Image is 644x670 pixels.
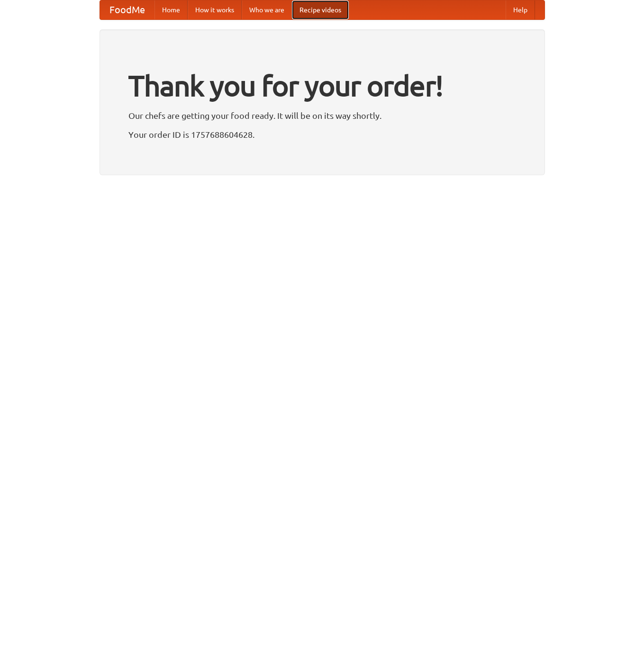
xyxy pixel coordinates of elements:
[100,0,154,19] a: FoodMe
[154,0,188,19] a: Home
[128,108,516,123] p: Our chefs are getting your food ready. It will be on its way shortly.
[506,0,535,19] a: Help
[292,0,349,19] a: Recipe videos
[128,63,516,108] h1: Thank you for your order!
[128,127,516,142] p: Your order ID is 1757688604628.
[188,0,242,19] a: How it works
[242,0,292,19] a: Who we are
